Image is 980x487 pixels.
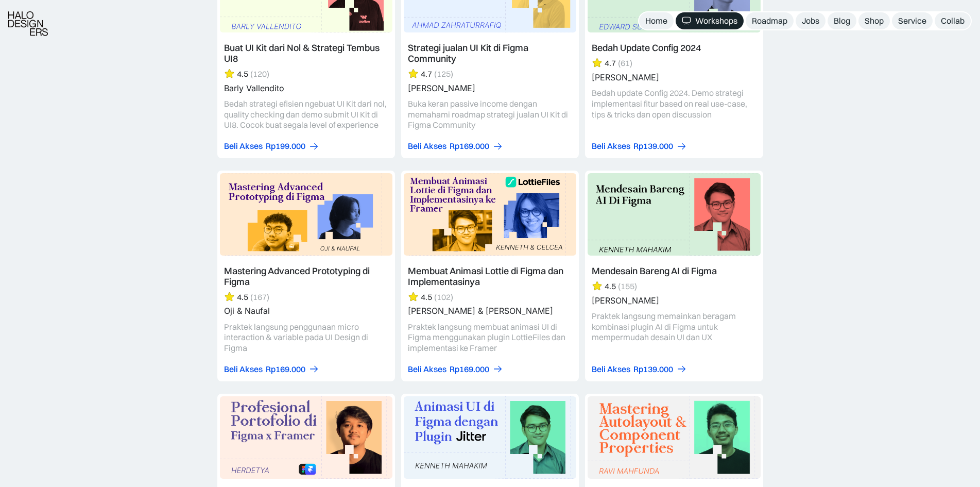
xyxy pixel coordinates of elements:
[592,141,687,152] a: Beli AksesRp139.000
[865,15,884,26] div: Shop
[695,15,737,26] div: Workshops
[639,12,674,29] a: Home
[592,364,687,375] a: Beli AksesRp139.000
[892,12,933,29] a: Service
[834,15,850,26] div: Blog
[592,141,630,152] div: Beli Akses
[633,364,673,375] div: Rp139.000
[450,364,489,375] div: Rp169.000
[828,12,856,29] a: Blog
[266,364,305,375] div: Rp169.000
[266,141,305,152] div: Rp199.000
[224,364,263,375] div: Beli Akses
[450,141,489,152] div: Rp169.000
[592,364,630,375] div: Beli Akses
[633,141,673,152] div: Rp139.000
[408,364,446,375] div: Beli Akses
[858,12,890,29] a: Shop
[408,364,503,375] a: Beli AksesRp169.000
[408,141,503,152] a: Beli AksesRp169.000
[224,364,319,375] a: Beli AksesRp169.000
[224,141,263,152] div: Beli Akses
[224,141,319,152] a: Beli AksesRp199.000
[941,15,965,26] div: Collab
[898,15,926,26] div: Service
[408,141,446,152] div: Beli Akses
[645,15,667,26] div: Home
[746,12,794,29] a: Roadmap
[676,12,744,29] a: Workshops
[796,12,826,29] a: Jobs
[935,12,971,29] a: Collab
[802,15,819,26] div: Jobs
[752,15,787,26] div: Roadmap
